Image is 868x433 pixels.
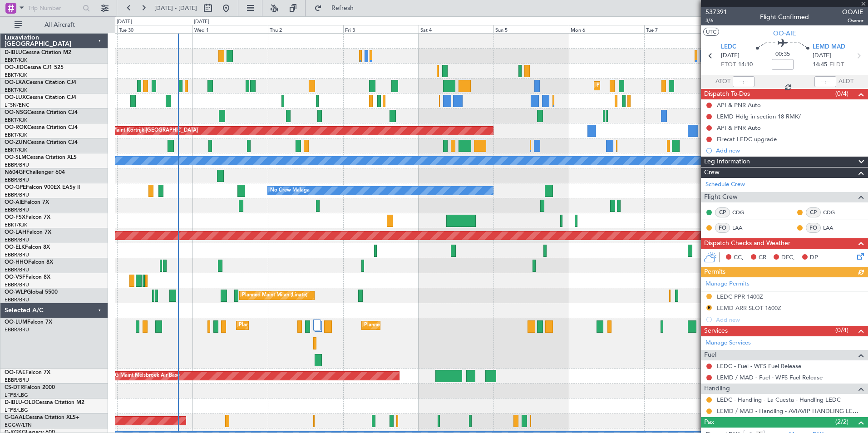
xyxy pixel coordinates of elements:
[717,124,761,132] div: API & PNR Auto
[5,392,28,399] a: LFPB/LBG
[5,102,30,108] a: LFSN/ENC
[813,60,827,69] span: 14:45
[5,95,26,100] span: OO-LUX
[717,113,801,120] div: LEMD Hdlg in section 18 RMK/
[5,140,78,145] a: OO-ZUNCessna Citation CJ4
[806,207,821,217] div: CP
[192,25,268,33] div: Wed 1
[705,180,745,189] a: Schedule Crew
[5,407,28,413] a: LFPB/LBG
[5,65,24,70] span: OO-JID
[242,289,307,302] div: Planned Maint Milan (Linate)
[644,25,720,33] div: Tue 7
[5,266,29,273] a: EBBR/BRU
[5,245,25,250] span: OO-ELK
[5,155,77,160] a: OO-SLMCessna Citation XLS
[838,77,853,86] span: ALDT
[5,117,27,123] a: EBKT/KJK
[704,157,750,167] span: Leg Information
[5,170,26,175] span: N604GF
[364,319,528,332] div: Planned Maint [GEOGRAPHIC_DATA] ([GEOGRAPHIC_DATA] National)
[117,18,132,26] div: [DATE]
[194,18,209,26] div: [DATE]
[5,221,27,228] a: EBKT/KJK
[5,110,27,115] span: OO-NSG
[717,396,841,403] a: LEDC - Handling - La Cuesta - Handling LEDC
[835,89,848,98] span: (0/4)
[5,415,79,420] a: G-GAALCessna Citation XLS+
[5,57,27,64] a: EBKT/KJK
[5,87,27,93] a: EBKT/KJK
[775,50,790,59] span: 00:35
[715,223,730,233] div: FO
[5,400,84,405] a: D-IBLU-OLDCessna Citation M2
[715,77,730,86] span: ATOT
[842,17,863,25] span: Owner
[717,101,761,109] div: API & PNR Auto
[5,275,25,280] span: OO-VSF
[704,192,738,202] span: Flight Crew
[721,43,736,52] span: LEDC
[5,200,24,205] span: OO-AIE
[842,7,863,17] span: OOAIE
[310,1,365,15] button: Refresh
[569,25,644,33] div: Mon 6
[5,320,27,325] span: OO-LUM
[823,208,843,216] a: CDG
[717,407,863,415] a: LEMD / MAD - Handling - AVIAVIP HANDLING LEMD /MAD
[773,29,796,38] span: OO-AIE
[705,7,727,17] span: 537391
[419,25,494,33] div: Sat 4
[5,95,76,100] a: OO-LUXCessna Citation CJ4
[5,140,27,145] span: OO-ZUN
[5,185,26,190] span: OO-GPE
[5,400,35,405] span: D-IBLU-OLD
[270,184,310,197] div: No Crew Malaga
[10,18,99,32] button: All Aircraft
[5,215,25,220] span: OO-FSX
[5,72,27,79] a: EBKT/KJK
[759,253,766,262] span: CR
[734,253,744,262] span: CC,
[5,275,50,280] a: OO-VSFFalcon 8X
[5,230,26,235] span: OO-LAH
[5,377,29,384] a: EBBR/BRU
[5,230,51,235] a: OO-LAHFalcon 7X
[5,170,65,175] a: N604GFChallenger 604
[5,281,29,288] a: EBBR/BRU
[5,207,29,213] a: EBBR/BRU
[5,415,25,420] span: G-GAAL
[704,384,730,394] span: Handling
[806,223,821,233] div: FO
[732,208,753,216] a: CDG
[5,125,27,130] span: OO-ROK
[343,25,419,33] div: Fri 3
[781,253,795,262] span: DFC,
[813,43,845,52] span: LEMD MAD
[5,251,29,258] a: EBBR/BRU
[28,1,80,15] input: Trip Number
[704,238,790,249] span: Dispatch Checks and Weather
[717,135,777,143] div: Firecat LEDC upgrade
[835,417,848,427] span: (2/2)
[107,369,180,383] div: AOG Maint Melsbroek Air Base
[823,224,843,232] a: LAA
[5,326,29,333] a: EBBR/BRU
[5,132,27,138] a: EBKT/KJK
[717,362,801,370] a: LEDC - Fuel - WFS Fuel Release
[704,167,720,178] span: Crew
[5,236,29,243] a: EBBR/BRU
[715,207,730,217] div: CP
[5,290,27,295] span: OO-WLP
[5,296,29,303] a: EBBR/BRU
[5,385,55,390] a: CS-DTRFalcon 2000
[5,65,64,70] a: OO-JIDCessna CJ1 525
[5,370,50,375] a: OO-FAEFalcon 7X
[117,25,192,33] div: Tue 30
[5,245,50,250] a: OO-ELKFalcon 8X
[717,374,823,381] a: LEMD / MAD - Fuel - WFS Fuel Release
[5,50,22,55] span: D-IBLU
[813,51,831,60] span: [DATE]
[99,124,198,138] div: AOG Maint Kortrijk-[GEOGRAPHIC_DATA]
[597,79,702,93] div: Planned Maint Kortrijk-[GEOGRAPHIC_DATA]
